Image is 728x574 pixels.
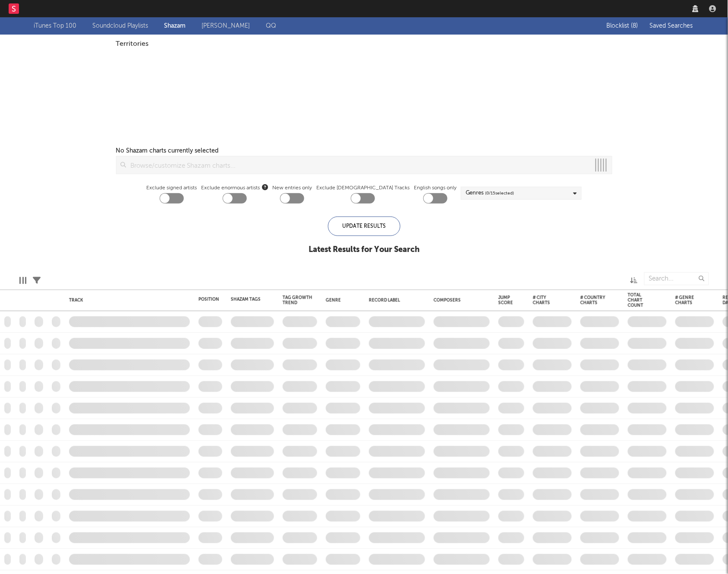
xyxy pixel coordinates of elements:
[146,183,197,193] label: Exclude signed artists
[328,217,400,236] div: Update Results
[485,188,514,198] span: ( 0 / 15 selected)
[580,295,606,306] div: # Country Charts
[33,268,41,293] div: Filters
[92,21,148,31] a: Soundcloud Playlists
[116,39,612,49] div: Territories
[266,21,276,31] a: QQ
[309,245,419,255] div: Latest Results for Your Search
[369,298,421,303] div: Record Label
[199,297,219,302] div: Position
[126,156,590,174] input: Browse/customize Shazam charts...
[202,21,250,31] a: [PERSON_NAME]
[650,23,695,29] span: Saved Searches
[201,183,268,193] span: Exclude enormous artists
[316,183,410,193] label: Exclude [DEMOGRAPHIC_DATA] Tracks
[628,293,654,308] div: Total Chart Count
[647,22,695,29] button: Saved Searches
[116,146,219,156] div: No Shazam charts currently selected
[34,21,76,31] a: iTunes Top 100
[434,298,485,303] div: Composers
[414,183,457,193] label: English songs only
[283,295,313,306] div: Tag Growth Trend
[272,183,312,193] label: New entries only
[69,298,186,303] div: Track
[19,268,26,293] div: Edit Columns
[466,188,514,198] div: Genres
[498,295,513,306] div: Jump Score
[607,23,638,29] span: Blocklist
[631,23,638,29] span: ( 8 )
[644,272,709,285] input: Search...
[231,297,261,302] div: Shazam Tags
[533,295,559,306] div: # City Charts
[675,295,701,306] div: # Genre Charts
[262,183,268,191] button: Exclude enormous artists
[326,298,356,303] div: Genre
